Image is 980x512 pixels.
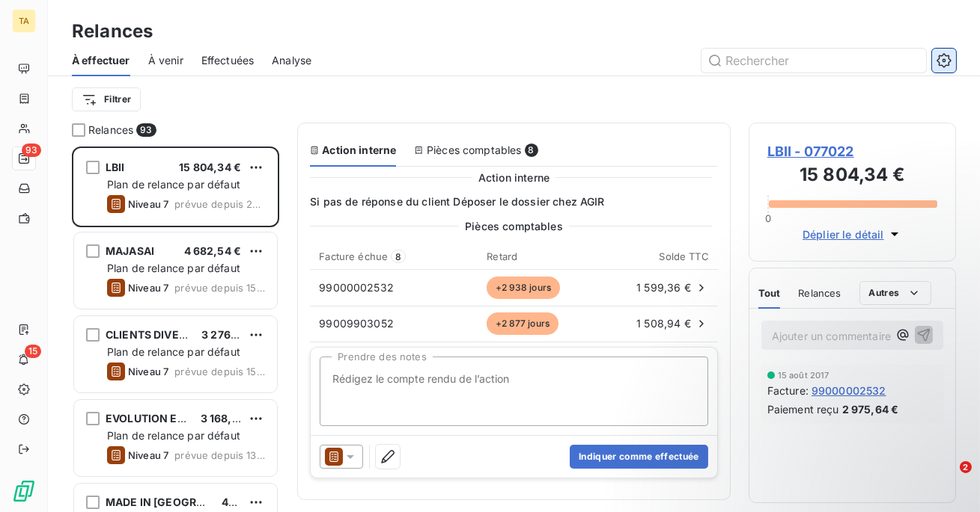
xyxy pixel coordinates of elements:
button: Déplier le détail [798,226,907,243]
h3: Relances [72,18,153,45]
span: Niveau 7 [128,449,168,461]
span: prévue depuis 1598 jours [174,282,265,294]
span: 93 [136,123,156,137]
span: 2 [960,461,972,473]
h3: 15 804,34 € [767,161,937,191]
button: Autres [859,281,932,305]
span: 3 276,00 € [201,328,258,341]
span: 0 [765,212,771,224]
iframe: Intercom live chat [929,461,965,497]
span: Niveau 7 [128,282,168,294]
div: Action interne [310,143,396,158]
span: prévue depuis 1572 jours [174,366,265,377]
span: Plan de relance par défaut [107,262,240,274]
div: 1 508,94 € [607,316,709,331]
span: Relances [798,287,841,299]
span: LBII - 077022 [767,141,937,161]
span: Niveau 7 [128,366,168,377]
span: Analyse [272,53,311,68]
span: 99009903052 [319,317,394,330]
span: Retard [487,250,517,262]
span: Déplier le détail [803,226,884,242]
span: MAJASAI [106,244,154,257]
span: prévue depuis 1374 jours [174,449,265,461]
span: MADE IN [GEOGRAPHIC_DATA] FOOD CONSULTIN [106,496,362,508]
span: Action interne [478,170,550,185]
span: prévue depuis 2816 jours [174,198,265,210]
button: Filtrer [72,87,141,111]
span: 4 682,54 € [184,244,242,257]
div: TA [12,9,36,33]
span: Pièces comptables [465,218,563,234]
span: Si pas de réponse du client Déposer le dossier chez AGIR [310,194,718,209]
span: Effectuées [201,53,255,68]
span: LBII [106,161,125,173]
span: 15 804,34 € [179,161,241,173]
span: +2 938 jours [487,277,560,299]
span: 15 [25,345,41,358]
span: 93 [22,144,41,157]
span: 8 [391,250,406,263]
span: Plan de relance par défaut [107,178,240,191]
span: +2 877 jours [487,312,559,335]
span: Tout [758,287,781,299]
span: 440,00 € [222,496,270,508]
img: Logo LeanPay [12,479,36,503]
span: Relances [88,123,133,138]
iframe: Intercom notifications message [681,367,980,472]
button: Indiquer comme effectuée [570,445,708,469]
span: 99000002532 [319,281,394,294]
span: Solde TTC [659,250,708,262]
input: Rechercher [701,49,926,73]
span: Niveau 7 [128,198,168,210]
span: À venir [148,53,183,68]
span: CLIENTS DIVERS (KAA) [106,328,225,341]
span: Plan de relance par défaut [107,429,240,442]
span: Plan de relance par défaut [107,345,240,358]
span: À effectuer [72,53,130,68]
div: grid [72,146,279,512]
span: 8 [525,144,538,157]
span: EVOLUTION ENERGIE [106,412,218,425]
div: 1 599,36 € [607,280,709,295]
div: Pièces comptables [414,143,538,158]
span: 3 168,90 € [201,412,256,425]
span: Facture échue [319,250,388,262]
